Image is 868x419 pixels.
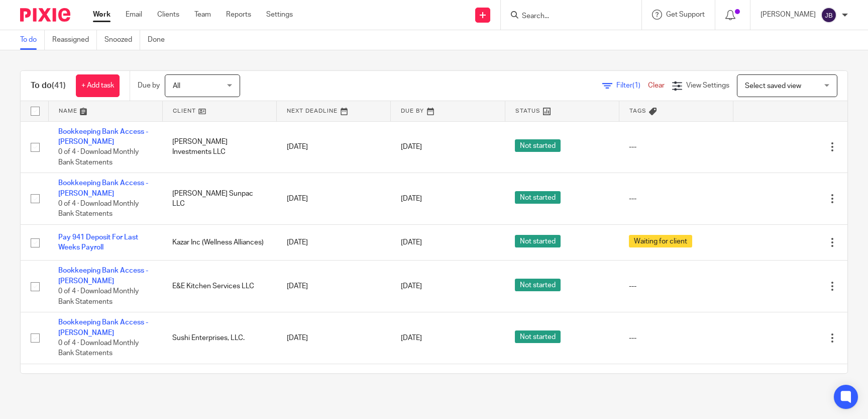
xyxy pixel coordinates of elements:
[52,81,66,90] span: (41)
[58,148,139,166] span: 0 of 4 · Download Monthly Bank Statements
[521,12,611,21] input: Search
[666,11,705,18] span: Get Support
[266,10,293,20] a: Settings
[162,364,276,400] td: LV Patio Covers LLC
[162,121,276,173] td: [PERSON_NAME] Investments LLC
[173,82,180,90] span: All
[162,261,276,312] td: E&E Kitchen Services LLC
[745,82,801,90] span: Select saved view
[76,74,120,97] a: + Add task
[277,225,391,261] td: [DATE]
[58,234,138,251] a: Pay 941 Deposit For Last Weeks Payroll
[194,10,211,20] a: Team
[401,334,422,342] span: [DATE]
[515,330,561,343] span: Not started
[277,312,391,364] td: [DATE]
[138,80,160,91] p: Due by
[632,82,640,89] span: (1)
[52,30,97,50] a: Reassigned
[515,191,561,204] span: Not started
[401,195,422,202] span: [DATE]
[20,8,70,22] img: Pixie
[162,173,276,225] td: [PERSON_NAME] Sunpac LLC
[629,333,723,343] div: ---
[93,10,111,20] a: Work
[629,142,723,152] div: ---
[686,82,729,89] span: View Settings
[277,173,391,225] td: [DATE]
[401,143,422,150] span: [DATE]
[277,121,391,173] td: [DATE]
[58,180,148,197] a: Bookkeeping Bank Access - [PERSON_NAME]
[226,10,251,20] a: Reports
[58,319,148,336] a: Bookkeeping Bank Access - [PERSON_NAME]
[148,30,172,50] a: Done
[629,108,646,114] span: Tags
[648,82,665,89] a: Clear
[401,239,422,246] span: [DATE]
[629,194,723,204] div: ---
[58,128,148,145] a: Bookkeeping Bank Access - [PERSON_NAME]
[277,364,391,400] td: [DATE]
[104,30,140,50] a: Snoozed
[126,10,142,20] a: Email
[58,373,148,380] a: Work Comp Insurance Audit
[58,267,148,284] a: Bookkeeping Bank Access - [PERSON_NAME]
[515,235,561,247] span: Not started
[162,312,276,364] td: Sushi Enterprises, LLC.
[162,225,276,261] td: Kazar Inc (Wellness Alliances)
[515,139,561,152] span: Not started
[629,281,723,291] div: ---
[157,10,179,20] a: Clients
[58,200,139,218] span: 0 of 4 · Download Monthly Bank Statements
[515,279,561,291] span: Not started
[20,30,45,50] a: To do
[58,340,139,357] span: 0 of 4 · Download Monthly Bank Statements
[277,261,391,312] td: [DATE]
[31,80,66,91] h1: To do
[401,283,422,290] span: [DATE]
[58,288,139,305] span: 0 of 4 · Download Monthly Bank Statements
[616,82,648,89] span: Filter
[761,10,816,20] p: [PERSON_NAME]
[629,235,692,247] span: Waiting for client
[821,7,837,23] img: svg%3E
